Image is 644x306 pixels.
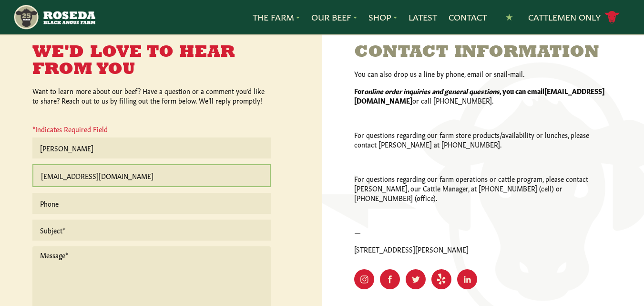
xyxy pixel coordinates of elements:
[409,11,437,23] a: Latest
[354,244,612,254] p: [STREET_ADDRESS][PERSON_NAME]
[32,164,271,187] input: Email*
[354,174,612,202] p: For questions regarding our farm operations or cattle program, please contact [PERSON_NAME], our ...
[32,220,271,241] input: Subject*
[354,269,374,289] a: Visit Our Instagram Page
[32,86,271,105] p: Want to learn more about our beef? Have a question or a comment you’d like to share? Reach out to...
[431,269,451,289] a: Visit Our Yelp Page
[354,227,612,237] p: —
[406,269,426,289] a: Visit Our Twitter Page
[354,86,612,105] p: or call [PHONE_NUMBER].
[32,124,271,137] p: *Indicates Required Field
[311,11,357,23] a: Our Beef
[380,269,400,289] a: Visit Our Facebook Page
[253,11,300,23] a: The Farm
[354,86,544,95] strong: For , you can email
[364,86,500,95] em: online order inquiries and general questions
[32,193,271,214] input: Phone
[32,44,271,78] h3: We'd Love to Hear From You
[457,269,477,289] a: Visit Our LinkedIn Page
[449,11,487,23] a: Contact
[354,44,612,61] h3: Contact Information
[13,4,95,31] img: https://roseda.com/wp-content/uploads/2021/05/roseda-25-header.png
[528,9,620,26] a: Cattlemen Only
[32,137,271,158] input: Name*
[354,130,612,149] p: For questions regarding our farm store products/availability or lunches, please contact [PERSON_N...
[354,69,612,78] p: You can also drop us a line by phone, email or snail-mail.
[354,86,604,105] strong: [EMAIL_ADDRESS][DOMAIN_NAME]
[368,11,397,23] a: Shop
